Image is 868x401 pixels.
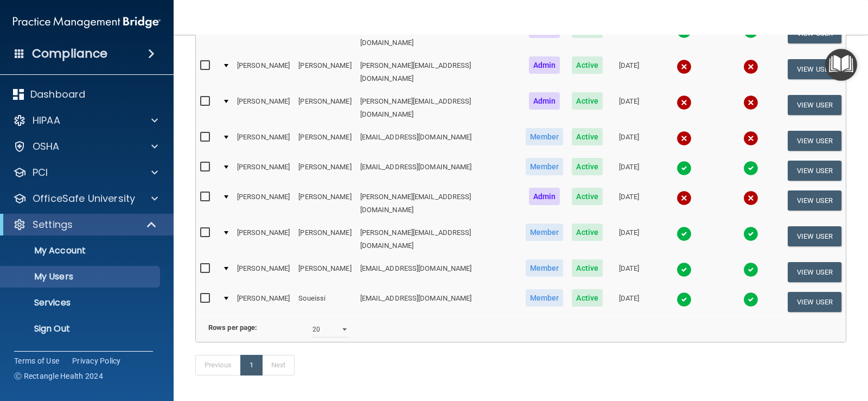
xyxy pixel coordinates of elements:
[33,140,60,153] p: OSHA
[13,11,161,33] img: PMB logo
[233,90,294,126] td: [PERSON_NAME]
[7,297,155,308] p: Services
[529,188,560,205] span: Admin
[607,18,651,54] td: [DATE]
[33,218,73,231] p: Settings
[13,218,157,231] a: Settings
[240,355,263,375] a: 1
[13,88,158,101] a: Dashboard
[294,54,355,90] td: [PERSON_NAME]
[233,257,294,287] td: [PERSON_NAME]
[14,355,59,366] a: Terms of Use
[294,287,355,316] td: Soueissi
[788,292,841,312] button: View User
[676,262,692,277] img: tick.e7d51cea.svg
[607,221,651,257] td: [DATE]
[356,54,521,90] td: [PERSON_NAME][EMAIL_ADDRESS][DOMAIN_NAME]
[33,192,135,205] p: OfficeSafe University
[356,186,521,221] td: [PERSON_NAME][EMAIL_ADDRESS][DOMAIN_NAME]
[356,90,521,126] td: [PERSON_NAME][EMAIL_ADDRESS][DOMAIN_NAME]
[572,158,603,175] span: Active
[572,128,603,145] span: Active
[788,161,841,181] button: View User
[294,156,355,186] td: [PERSON_NAME]
[743,131,758,146] img: cross.ca9f0e7f.svg
[208,323,257,332] b: Rows per page:
[572,92,603,110] span: Active
[7,245,155,256] p: My Account
[7,323,155,334] p: Sign Out
[607,186,651,221] td: [DATE]
[825,49,857,81] button: Open Resource Center
[356,287,521,316] td: [EMAIL_ADDRESS][DOMAIN_NAME]
[294,221,355,257] td: [PERSON_NAME]
[676,59,692,74] img: cross.ca9f0e7f.svg
[72,355,121,366] a: Privacy Policy
[195,355,241,375] a: Previous
[572,259,603,277] span: Active
[7,271,155,282] p: My Users
[233,186,294,221] td: [PERSON_NAME]
[607,287,651,316] td: [DATE]
[743,95,758,110] img: cross.ca9f0e7f.svg
[529,92,560,110] span: Admin
[526,128,564,145] span: Member
[788,131,841,151] button: View User
[607,54,651,90] td: [DATE]
[572,56,603,74] span: Active
[676,131,692,146] img: cross.ca9f0e7f.svg
[526,224,564,241] span: Member
[572,188,603,205] span: Active
[607,90,651,126] td: [DATE]
[294,90,355,126] td: [PERSON_NAME]
[13,114,158,127] a: HIPAA
[233,221,294,257] td: [PERSON_NAME]
[233,126,294,156] td: [PERSON_NAME]
[743,262,758,277] img: tick.e7d51cea.svg
[356,126,521,156] td: [EMAIL_ADDRESS][DOMAIN_NAME]
[356,156,521,186] td: [EMAIL_ADDRESS][DOMAIN_NAME]
[526,289,564,307] span: Member
[676,226,692,241] img: tick.e7d51cea.svg
[13,89,24,100] img: dashboard.aa5b2476.svg
[13,192,158,205] a: OfficeSafe University
[607,156,651,186] td: [DATE]
[233,287,294,316] td: [PERSON_NAME]
[607,126,651,156] td: [DATE]
[526,158,564,175] span: Member
[529,56,560,74] span: Admin
[294,18,355,54] td: [PERSON_NAME]
[788,226,841,246] button: View User
[294,126,355,156] td: [PERSON_NAME]
[262,355,295,375] a: Next
[788,262,841,282] button: View User
[30,88,85,101] p: Dashboard
[743,190,758,206] img: cross.ca9f0e7f.svg
[676,95,692,110] img: cross.ca9f0e7f.svg
[607,257,651,287] td: [DATE]
[13,140,158,153] a: OSHA
[32,46,107,61] h4: Compliance
[676,292,692,307] img: tick.e7d51cea.svg
[14,371,103,381] span: Ⓒ Rectangle Health 2024
[676,161,692,176] img: tick.e7d51cea.svg
[233,156,294,186] td: [PERSON_NAME]
[233,18,294,54] td: [PERSON_NAME]
[572,224,603,241] span: Active
[356,221,521,257] td: [PERSON_NAME][EMAIL_ADDRESS][DOMAIN_NAME]
[743,161,758,176] img: tick.e7d51cea.svg
[356,257,521,287] td: [EMAIL_ADDRESS][DOMAIN_NAME]
[743,226,758,241] img: tick.e7d51cea.svg
[526,259,564,277] span: Member
[788,95,841,115] button: View User
[788,190,841,211] button: View User
[743,59,758,74] img: cross.ca9f0e7f.svg
[233,54,294,90] td: [PERSON_NAME]
[743,292,758,307] img: tick.e7d51cea.svg
[572,289,603,307] span: Active
[13,166,158,179] a: PCI
[294,186,355,221] td: [PERSON_NAME]
[33,166,48,179] p: PCI
[294,257,355,287] td: [PERSON_NAME]
[33,114,60,127] p: HIPAA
